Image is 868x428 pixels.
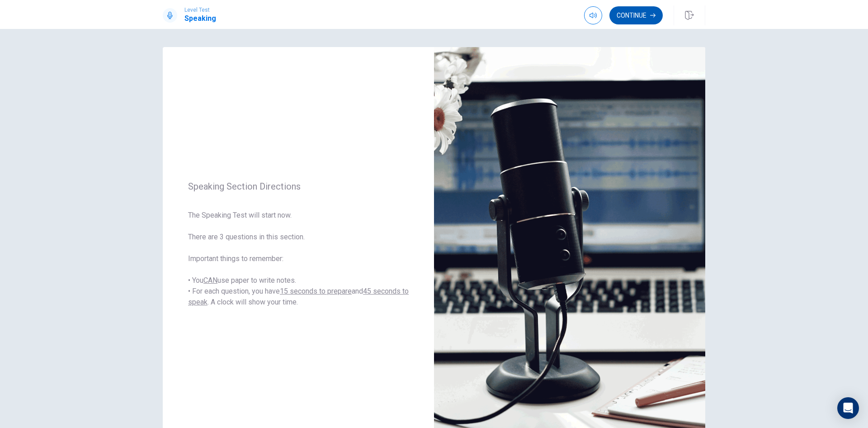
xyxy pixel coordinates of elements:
u: CAN [203,276,217,285]
div: Open Intercom Messenger [837,397,859,419]
span: Level Test [184,7,216,13]
u: 15 seconds to prepare [280,287,352,295]
span: The Speaking Test will start now. There are 3 questions in this section. Important things to reme... [188,210,409,308]
span: Speaking Section Directions [188,181,409,192]
button: Continue [609,6,663,24]
h1: Speaking [184,13,216,24]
